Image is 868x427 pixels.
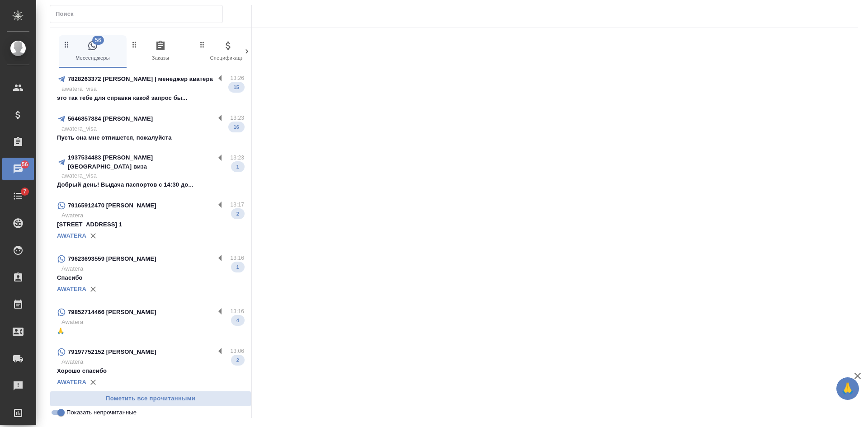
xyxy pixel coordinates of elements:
div: 5646857884 [PERSON_NAME]13:23awatera_visaПусть она мне отпишется, пожалуйста16 [50,108,251,148]
a: AWATERA [57,379,86,385]
p: awatera_visa [61,171,244,180]
span: 56 [92,36,104,45]
p: 13:16 [230,307,244,316]
span: Мессенджеры [62,40,123,62]
p: 🙏 [57,327,244,336]
span: 15 [228,83,245,92]
p: Добрый день! Выдача паспортов с 14:30 до... [57,180,244,189]
span: 1 [231,162,245,171]
span: 🙏 [840,379,855,398]
div: 79197752152 [PERSON_NAME]13:06AwateraХорошо спасибо2AWATERA [50,341,251,394]
span: 7 [18,187,32,196]
p: 79623693559 [PERSON_NAME] [68,254,156,263]
span: 1 [231,263,245,272]
p: 79165912470 [PERSON_NAME] [68,201,156,210]
p: Awatera [61,357,244,366]
span: Показать непрочитанные [66,408,137,417]
svg: Зажми и перетащи, чтобы поменять порядок вкладок [62,40,71,49]
a: AWATERA [57,232,86,239]
p: Awatera [61,264,244,273]
p: 7828263372 [PERSON_NAME] | менеджер аватера [68,75,213,84]
p: awatera_visa [61,84,244,94]
button: Пометить все прочитанными [50,391,251,407]
span: Пометить все прочитанными [55,394,246,404]
div: 1937534483 [PERSON_NAME] [GEOGRAPHIC_DATA] виза13:23awatera_visaДобрый день! Выдача паспортов с 1... [50,148,251,195]
p: Пусть она мне отпишется, пожалуйста [57,133,244,142]
p: 13:26 [230,74,244,83]
a: AWATERA [57,286,86,292]
p: Хорошо спасибо [57,366,244,375]
button: 🙏 [836,377,859,400]
a: 56 [2,158,34,180]
div: 7828263372 [PERSON_NAME] | менеджер аватера13:26awatera_visaэто так тебе для справки какой запрос... [50,68,251,108]
button: Удалить привязку [86,282,100,296]
p: 13:23 [230,113,244,122]
span: Заказы [130,40,191,62]
span: 2 [231,356,245,365]
button: Удалить привязку [86,375,100,389]
div: 79623693559 [PERSON_NAME]13:16AwateraСпасибо1AWATERA [50,248,251,301]
a: 7 [2,185,34,207]
span: 56 [16,160,33,169]
p: 79852714466 [PERSON_NAME] [68,308,156,317]
p: 13:17 [230,200,244,209]
p: 79197752152 [PERSON_NAME] [68,347,156,357]
p: Awatera [61,318,244,327]
p: 13:23 [230,153,244,162]
div: 79165912470 [PERSON_NAME]13:17Awatera[STREET_ADDRESS] 12AWATERA [50,195,251,248]
span: 4 [231,316,245,325]
p: 13:06 [230,347,244,356]
span: Спецификации [198,40,259,62]
p: awatera_visa [61,124,244,133]
p: 5646857884 [PERSON_NAME] [68,114,153,123]
span: 2 [231,209,245,218]
div: 79852714466 [PERSON_NAME]13:16Awatera🙏4 [50,301,251,341]
button: Удалить привязку [86,229,100,243]
p: [STREET_ADDRESS] 1 [57,220,244,229]
input: Поиск [56,8,222,20]
p: Awatera [61,211,244,220]
p: 1937534483 [PERSON_NAME] [GEOGRAPHIC_DATA] виза [68,153,215,171]
p: 13:16 [230,253,244,263]
p: это так тебе для справки какой запрос бы... [57,94,244,103]
span: 16 [228,122,245,131]
p: Спасибо [57,273,244,282]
